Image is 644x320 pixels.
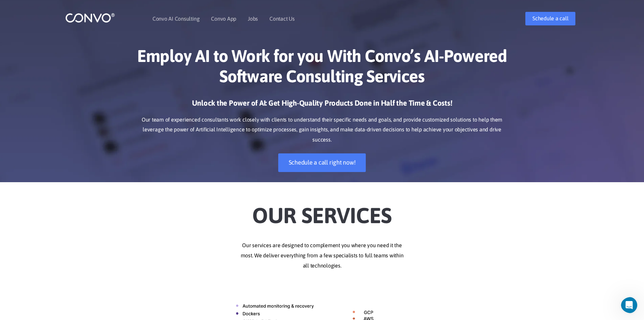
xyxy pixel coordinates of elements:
img: logo_1.png [65,13,115,23]
h2: Our Services [135,192,510,230]
p: Our services are designed to complement you where you need it the most. We deliver everything fro... [135,240,510,271]
a: Schedule a call right now! [278,153,366,172]
a: Jobs [248,16,258,21]
iframe: Intercom live chat [621,297,642,313]
a: Contact Us [269,16,295,21]
a: Schedule a call [525,12,575,25]
h1: Employ AI to Work for you With Convo’s AI-Powered Software Consulting Services [135,46,510,91]
a: Convo AI Consulting [152,16,199,21]
a: Convo App [211,16,236,21]
h3: Unlock the Power of AI: Get High-Quality Products Done in Half the Time & Costs! [135,98,510,113]
p: Our team of experienced consultants work closely with clients to understand their specific needs ... [135,115,510,145]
